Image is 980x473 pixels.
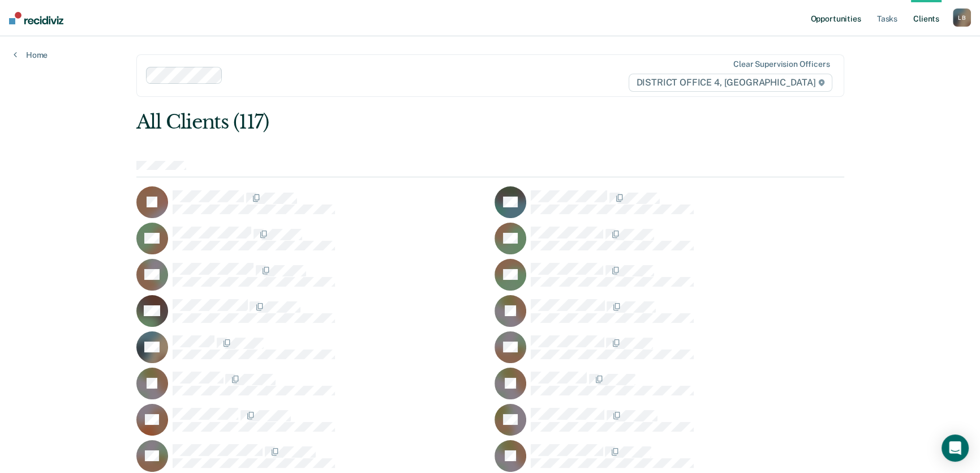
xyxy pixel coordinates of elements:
div: L B [953,8,971,27]
span: DISTRICT OFFICE 4, [GEOGRAPHIC_DATA] [629,74,832,92]
div: Clear supervision officers [733,59,829,69]
div: All Clients (117) [136,110,703,134]
a: Home [14,50,48,60]
img: Recidiviz [9,12,63,24]
div: Open Intercom Messenger [942,434,969,462]
button: LB [953,8,971,27]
